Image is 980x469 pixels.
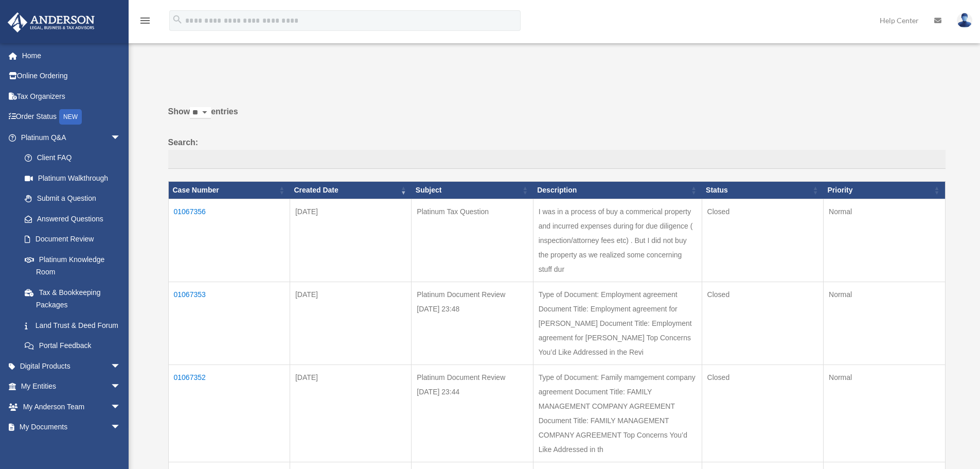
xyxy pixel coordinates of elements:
input: Search: [168,150,946,169]
td: [DATE] [290,199,411,282]
th: Priority: activate to sort column ascending [824,182,945,199]
a: Land Trust & Deed Forum [14,315,131,336]
a: My Entitiesarrow_drop_down [7,376,136,397]
a: My Documentsarrow_drop_down [7,417,136,438]
a: menu [139,18,151,27]
a: Answered Questions [14,209,126,229]
img: Anderson Advisors Platinum Portal [5,12,98,32]
a: Portal Feedback [14,336,131,356]
span: arrow_drop_down [111,356,131,377]
span: arrow_drop_down [111,127,131,148]
span: arrow_drop_down [111,417,131,438]
a: Digital Productsarrow_drop_down [7,356,136,376]
a: Platinum Walkthrough [14,168,131,188]
img: User Pic [957,13,972,28]
td: 01067352 [168,364,290,462]
a: Home [7,45,136,66]
td: [DATE] [290,364,411,462]
td: Closed [702,282,823,364]
td: Normal [824,199,945,282]
td: 01067353 [168,282,290,364]
a: My Anderson Teamarrow_drop_down [7,396,136,417]
td: Normal [824,364,945,462]
td: I was in a process of buy a commerical property and incurred expenses during for due diligence ( ... [533,199,702,282]
td: 01067356 [168,199,290,282]
select: Showentries [190,107,211,119]
a: Submit a Question [14,188,131,209]
i: search [172,14,183,25]
td: Type of Document: Family mamgement company agreement Document Title: FAMILY MANAGEMENT COMPANY AG... [533,364,702,462]
i: menu [139,14,151,27]
span: arrow_drop_down [111,376,131,397]
th: Description: activate to sort column ascending [533,182,702,199]
td: Platinum Document Review [DATE] 23:44 [412,364,533,462]
td: Type of Document: Employment agreement Document Title: Employment agreement for [PERSON_NAME] Doc... [533,282,702,364]
th: Case Number: activate to sort column ascending [168,182,290,199]
td: Platinum Tax Question [412,199,533,282]
td: [DATE] [290,282,411,364]
td: Closed [702,364,823,462]
label: Search: [168,135,946,169]
td: Normal [824,282,945,364]
a: Tax Organizers [7,86,136,107]
a: Order StatusNEW [7,107,136,128]
th: Status: activate to sort column ascending [702,182,823,199]
a: Client FAQ [14,148,131,168]
div: NEW [59,109,82,125]
span: arrow_drop_down [111,396,131,418]
td: Platinum Document Review [DATE] 23:48 [412,282,533,364]
a: Platinum Q&Aarrow_drop_down [7,127,131,148]
a: Document Review [14,229,131,250]
td: Closed [702,199,823,282]
a: Platinum Knowledge Room [14,249,131,282]
th: Created Date: activate to sort column ascending [290,182,411,199]
label: Show entries [168,105,946,129]
a: Tax & Bookkeeping Packages [14,282,131,315]
a: Online Ordering [7,66,136,86]
th: Subject: activate to sort column ascending [412,182,533,199]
